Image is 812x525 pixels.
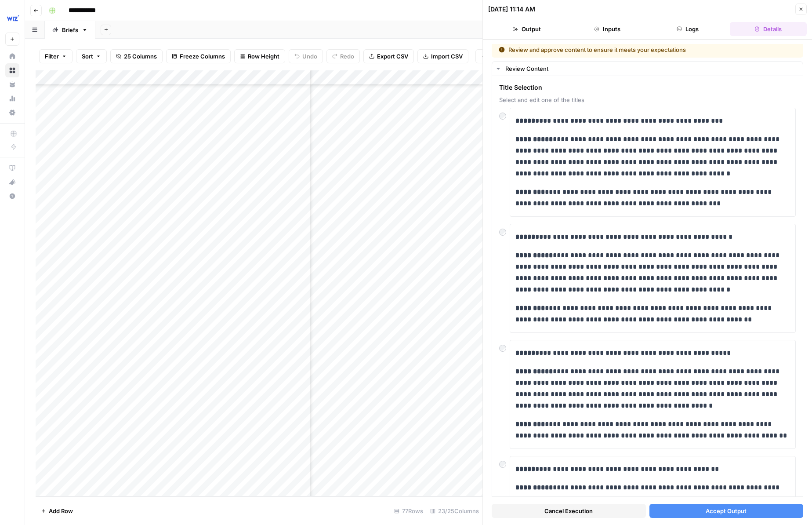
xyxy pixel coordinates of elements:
span: Select and edit one of the titles [499,95,796,104]
span: Import CSV [431,52,463,61]
div: What's new? [6,175,19,189]
button: Inputs [569,22,645,36]
button: Filter [39,49,72,63]
div: [DATE] 11:14 AM [488,5,535,14]
button: Redo [326,49,360,63]
button: What's new? [5,175,19,189]
button: Export CSV [363,49,414,63]
span: Cancel Execution [544,507,593,515]
button: Accept Output [649,504,804,518]
div: Briefs [62,26,78,34]
span: Filter [45,52,59,61]
button: 25 Columns [110,49,163,63]
span: Title Selection [499,83,796,92]
button: Freeze Columns [166,49,231,63]
button: Output [488,22,565,36]
a: Your Data [5,77,19,91]
a: Briefs [45,21,95,39]
a: AirOps Academy [5,161,19,175]
span: Sort [82,52,93,61]
button: Details [730,22,807,36]
span: Redo [340,52,354,61]
span: Freeze Columns [180,52,225,61]
button: Logs [649,22,726,36]
button: Help + Support [5,189,19,203]
div: Review and approve content to ensure it meets your expectations [499,45,741,54]
button: Sort [76,49,107,63]
button: Add Row [36,504,78,518]
div: 77 Rows [391,504,427,518]
button: Workspace: Wiz [5,7,19,29]
button: Undo [289,49,323,63]
span: 25 Columns [124,52,157,61]
span: Add Row [49,507,73,515]
button: Cancel Execution [492,504,646,518]
img: Wiz Logo [5,10,21,26]
div: 23/25 Columns [427,504,482,518]
span: Undo [302,52,317,61]
div: Review Content [505,64,797,73]
a: Settings [5,106,19,120]
span: Export CSV [377,52,408,61]
button: Review Content [492,62,803,76]
a: Home [5,49,19,63]
span: Row Height [248,52,279,61]
button: Row Height [234,49,285,63]
button: Import CSV [417,49,468,63]
a: Usage [5,91,19,106]
a: Browse [5,63,19,77]
span: Accept Output [706,507,747,515]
